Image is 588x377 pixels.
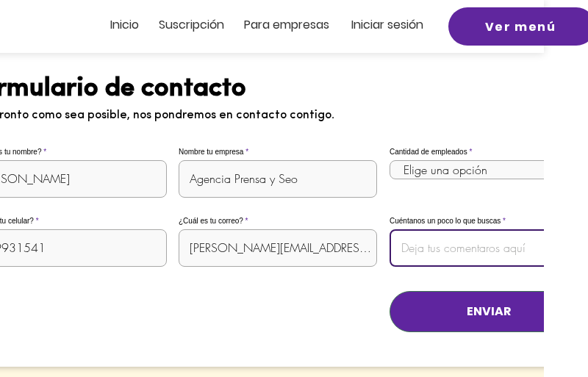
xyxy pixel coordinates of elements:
[258,16,329,33] span: ra empresas
[110,16,139,33] span: Inicio
[159,16,224,33] span: Suscripción
[159,18,231,32] a: Suscripción
[179,229,377,267] input: Escrib tu correo electrónico
[179,160,377,198] input: Escribe el nombre de tu empresa
[390,218,588,225] label: Cuéntanos un poco lo que buscas
[485,18,556,36] span: Ver menú
[351,16,423,33] span: Iniciar sesión
[467,304,511,320] span: ENVIAR
[390,229,588,267] input: Deja tus comentaros aquí
[179,218,377,225] label: ¿Cuál es tu correo?
[517,306,588,377] iframe: Messagebird Livechat Widget
[351,18,431,32] a: Iniciar sesión
[179,148,377,156] label: Nombre tu empresa
[390,148,588,156] label: Cantidad de empleados
[110,18,146,32] a: Inicio
[390,291,588,332] button: ENVIAR
[244,18,338,32] a: Para empresas
[244,16,258,33] span: Pa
